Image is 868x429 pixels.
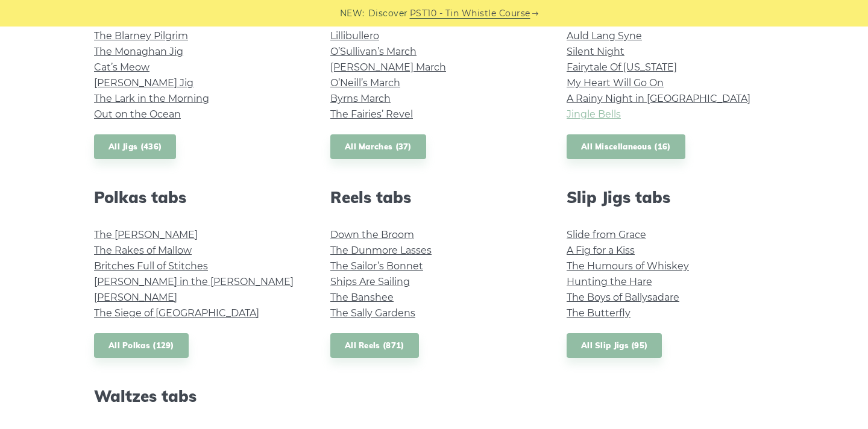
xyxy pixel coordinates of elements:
[567,134,685,159] a: All Miscellaneous (16)
[567,108,621,120] a: Jingle Bells
[567,61,677,73] a: Fairytale Of [US_STATE]
[330,307,415,319] a: The Sally Gardens
[94,46,183,57] a: The Monaghan Jig
[330,333,419,358] a: All Reels (871)
[94,188,301,207] h2: Polkas tabs
[94,245,192,256] a: The Rakes of Mallow
[94,333,189,358] a: All Polkas (129)
[330,260,423,272] a: The Sailor’s Bonnet
[330,292,394,303] a: The Banshee
[330,77,400,89] a: O’Neill’s March
[330,30,379,42] a: Lillibullero
[94,292,177,303] a: [PERSON_NAME]
[567,260,689,272] a: The Humours of Whiskey
[410,7,530,20] a: PST10 - Tin Whistle Course
[567,77,664,89] a: My Heart Will Go On
[330,61,446,73] a: [PERSON_NAME] March
[567,93,750,104] a: A Rainy Night in [GEOGRAPHIC_DATA]
[567,188,774,207] h2: Slip Jigs tabs
[330,229,414,240] a: Down the Broom
[94,229,198,240] a: The [PERSON_NAME]
[94,276,294,287] a: [PERSON_NAME] in the [PERSON_NAME]
[94,108,181,120] a: Out on the Ocean
[368,7,408,20] span: Discover
[567,276,652,287] a: Hunting the Hare
[94,93,209,104] a: The Lark in the Morning
[94,260,208,272] a: Britches Full of Stitches
[94,61,149,73] a: Cat’s Meow
[330,245,432,256] a: The Dunmore Lasses
[567,229,646,240] a: Slide from Grace
[330,188,538,207] h2: Reels tabs
[94,30,188,42] a: The Blarney Pilgrim
[330,134,426,159] a: All Marches (37)
[330,108,413,120] a: The Fairies’ Revel
[330,93,391,104] a: Byrns March
[94,387,301,406] h2: Waltzes tabs
[567,292,679,303] a: The Boys of Ballysadare
[567,245,635,256] a: A Fig for a Kiss
[94,134,176,159] a: All Jigs (436)
[567,333,662,358] a: All Slip Jigs (95)
[567,30,642,42] a: Auld Lang Syne
[567,307,631,319] a: The Butterfly
[567,46,624,57] a: Silent Night
[330,276,410,287] a: Ships Are Sailing
[330,46,417,57] a: O’Sullivan’s March
[94,307,259,319] a: The Siege of [GEOGRAPHIC_DATA]
[94,77,193,89] a: [PERSON_NAME] Jig
[340,7,365,20] span: NEW:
